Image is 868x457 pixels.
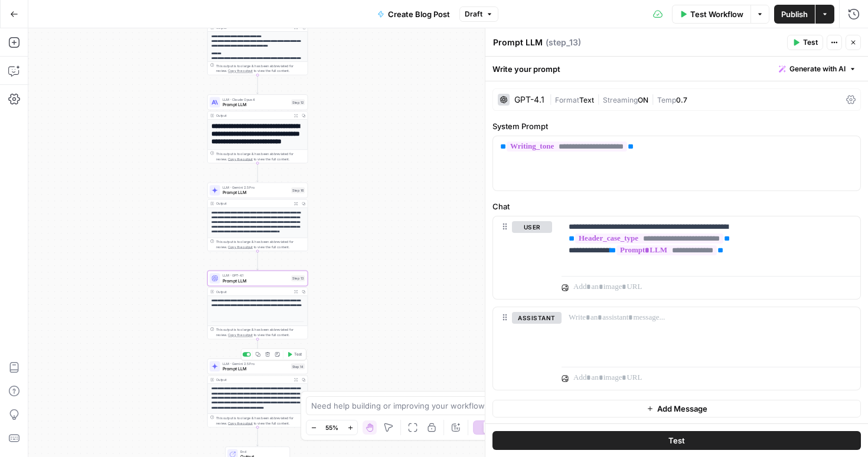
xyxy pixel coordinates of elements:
div: Output [216,289,290,294]
div: This output is too large & has been abbreviated for review. to view the full content. [216,151,305,162]
div: Output [216,113,290,119]
span: Draft [465,9,482,19]
button: Test [787,35,823,50]
g: Edge from step_12 to step_16 [257,163,259,182]
span: Publish [781,8,808,20]
button: user [512,221,552,233]
span: Copy the output [228,245,253,249]
div: Step 12 [291,99,305,105]
span: Streaming [603,96,638,104]
div: user [493,216,552,299]
div: Output [216,25,290,30]
div: This output is too large & has been abbreviated for review. to view the full content. [216,415,305,426]
span: Test [294,351,302,357]
span: LLM · GPT-4.1 [223,273,289,278]
div: Step 13 [291,275,305,281]
textarea: Prompt LLM [493,37,543,48]
button: Publish [774,5,815,24]
button: Draft [459,6,498,22]
div: This output is too large & has been abbreviated for review. to view the full content. [216,327,305,338]
label: Chat [492,200,861,212]
span: LLM · Gemini 2.5 Pro [223,361,288,366]
span: LLM · Claude Opus 4 [223,97,289,102]
span: Prompt LLM [223,366,288,372]
button: Create Blog Post [370,5,457,24]
span: Format [555,96,579,104]
div: Output [216,377,290,382]
span: Copy the output [228,333,253,337]
span: 0.7 [676,96,687,104]
span: Test Workflow [690,8,743,20]
span: Generate with AI [789,64,846,74]
span: Prompt LLM [223,277,289,284]
div: Step 14 [291,363,305,369]
span: | [648,93,657,105]
span: Test [668,435,685,446]
span: Create Blog Post [388,8,450,20]
span: | [549,93,555,105]
g: Edge from step_10 to step_12 [257,75,259,94]
span: ON [638,96,648,104]
div: GPT-4.1 [514,96,544,104]
span: Test [803,37,818,48]
span: Add Message [657,403,707,415]
div: Write your prompt [485,57,868,81]
button: Generate with AI [774,61,861,77]
g: Edge from step_16 to step_13 [257,251,259,270]
div: This output is too large & has been abbreviated for review. to view the full content. [216,239,305,250]
span: ( step_13 ) [546,37,581,48]
span: 55% [325,423,338,432]
button: assistant [512,312,562,324]
label: System Prompt [492,120,861,132]
span: Copy the output [228,421,253,425]
div: Output [216,201,290,206]
div: This output is too large & has been abbreviated for review. to view the full content. [216,63,305,74]
span: | [594,93,603,105]
div: Step 16 [291,188,305,193]
div: assistant [493,307,552,390]
span: Text [579,96,594,104]
span: Copy the output [228,69,253,73]
span: LLM · Gemini 2.5 Pro [223,185,289,190]
button: Test Workflow [672,5,750,24]
span: Temp [657,96,676,104]
g: Edge from step_14 to end [257,428,259,446]
button: Add Message [492,400,861,417]
span: Prompt LLM [223,101,289,108]
span: Prompt LLM [223,189,289,196]
span: Copy the output [228,157,253,161]
button: Test [492,431,861,450]
button: Test [285,350,305,359]
span: End [240,449,285,454]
